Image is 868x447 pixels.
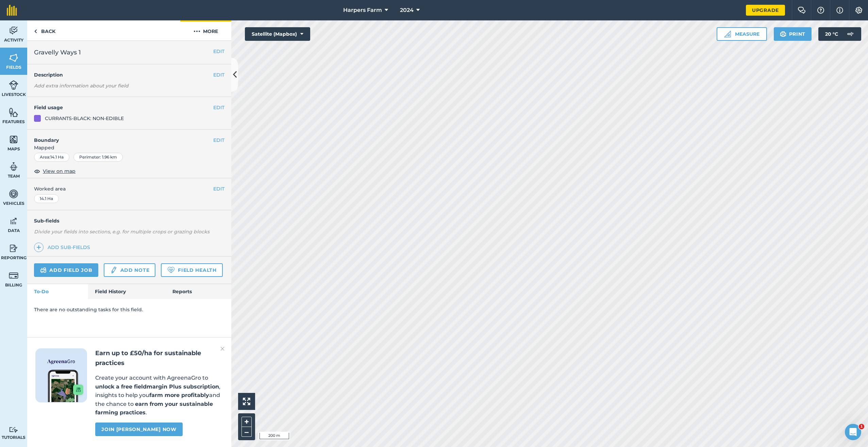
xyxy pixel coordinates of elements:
div: 14.1 Ha [34,194,59,203]
img: svg+xml;base64,PD94bWwgdmVyc2lvbj0iMS4wIiBlbmNvZGluZz0idXRmLTgiPz4KPCEtLSBHZW5lcmF0b3I6IEFkb2JlIE... [9,26,18,36]
h4: Boundary [27,130,213,144]
img: A cog icon [855,7,863,14]
a: Field Health [161,263,222,277]
strong: earn from your sustainable farming practices [95,401,213,416]
img: svg+xml;base64,PHN2ZyB4bWxucz0iaHR0cDovL3d3dy53My5vcmcvMjAwMC9zdmciIHdpZHRoPSIxOSIgaGVpZ2h0PSIyNC... [780,30,786,38]
h4: Description [34,71,224,79]
img: Two speech bubbles overlapping with the left bubble in the forefront [798,7,806,14]
div: Perimeter : 1.96 km [73,153,123,162]
img: svg+xml;base64,PD94bWwgdmVyc2lvbj0iMS4wIiBlbmNvZGluZz0idXRmLTgiPz4KPCEtLSBHZW5lcmF0b3I6IEFkb2JlIE... [110,266,117,274]
img: svg+xml;base64,PHN2ZyB4bWxucz0iaHR0cDovL3d3dy53My5vcmcvMjAwMC9zdmciIHdpZHRoPSI1NiIgaGVpZ2h0PSI2MC... [9,107,18,117]
img: svg+xml;base64,PHN2ZyB4bWxucz0iaHR0cDovL3d3dy53My5vcmcvMjAwMC9zdmciIHdpZHRoPSI5IiBoZWlnaHQ9IjI0Ii... [34,27,37,35]
img: svg+xml;base64,PD94bWwgdmVyc2lvbj0iMS4wIiBlbmNvZGluZz0idXRmLTgiPz4KPCEtLSBHZW5lcmF0b3I6IEFkb2JlIE... [40,266,47,274]
img: svg+xml;base64,PHN2ZyB4bWxucz0iaHR0cDovL3d3dy53My5vcmcvMjAwMC9zdmciIHdpZHRoPSIxOCIgaGVpZ2h0PSIyNC... [34,167,40,175]
a: Upgrade [746,5,785,16]
a: Add note [104,263,155,277]
a: To-Do [27,284,88,299]
img: Four arrows, one pointing top left, one top right, one bottom right and the last bottom left [243,398,250,405]
div: CURRANTS-BLACK: NON-EDIBLE [45,115,124,122]
img: svg+xml;base64,PHN2ZyB4bWxucz0iaHR0cDovL3d3dy53My5vcmcvMjAwMC9zdmciIHdpZHRoPSI1NiIgaGVpZ2h0PSI2MC... [9,134,18,145]
span: Gravelly Ways 1 [34,48,81,57]
button: – [241,427,252,437]
a: Reports [166,284,231,299]
img: svg+xml;base64,PD94bWwgdmVyc2lvbj0iMS4wIiBlbmNvZGluZz0idXRmLTgiPz4KPCEtLSBHZW5lcmF0b3I6IEFkb2JlIE... [9,216,18,226]
img: Screenshot of the Gro app [48,370,83,402]
iframe: Intercom live chat [845,424,861,440]
div: Area : 14.1 Ha [34,153,69,162]
img: svg+xml;base64,PHN2ZyB4bWxucz0iaHR0cDovL3d3dy53My5vcmcvMjAwMC9zdmciIHdpZHRoPSIyMCIgaGVpZ2h0PSIyNC... [194,27,200,35]
span: Worked area [34,185,224,193]
span: 1 [859,424,864,429]
a: Join [PERSON_NAME] now [95,423,182,436]
img: svg+xml;base64,PD94bWwgdmVyc2lvbj0iMS4wIiBlbmNvZGluZz0idXRmLTgiPz4KPCEtLSBHZW5lcmF0b3I6IEFkb2JlIE... [9,189,18,199]
strong: unlock a free fieldmargin Plus subscription [95,383,219,390]
span: Mapped [27,144,231,151]
img: svg+xml;base64,PHN2ZyB4bWxucz0iaHR0cDovL3d3dy53My5vcmcvMjAwMC9zdmciIHdpZHRoPSIxNCIgaGVpZ2h0PSIyNC... [36,243,41,251]
button: + [241,417,252,427]
img: svg+xml;base64,PHN2ZyB4bWxucz0iaHR0cDovL3d3dy53My5vcmcvMjAwMC9zdmciIHdpZHRoPSI1NiIgaGVpZ2h0PSI2MC... [9,53,18,63]
img: svg+xml;base64,PD94bWwgdmVyc2lvbj0iMS4wIiBlbmNvZGluZz0idXRmLTgiPz4KPCEtLSBHZW5lcmF0b3I6IEFkb2JlIE... [9,270,18,281]
span: View on map [43,167,76,175]
span: 20 ° C [825,27,838,41]
img: svg+xml;base64,PD94bWwgdmVyc2lvbj0iMS4wIiBlbmNvZGluZz0idXRmLTgiPz4KPCEtLSBHZW5lcmF0b3I6IEFkb2JlIE... [9,162,18,172]
button: Print [774,27,812,41]
img: svg+xml;base64,PD94bWwgdmVyc2lvbj0iMS4wIiBlbmNvZGluZz0idXRmLTgiPz4KPCEtLSBHZW5lcmF0b3I6IEFkb2JlIE... [9,80,18,90]
button: 20 °C [818,27,861,41]
h2: Earn up to £50/ha for sustainable practices [95,348,223,368]
span: Harpers Farm [343,6,382,14]
p: There are no outstanding tasks for this field. [34,306,224,313]
p: Create your account with AgreenaGro to , insights to help you and the chance to . [95,374,223,417]
button: More [180,20,231,40]
img: svg+xml;base64,PD94bWwgdmVyc2lvbj0iMS4wIiBlbmNvZGluZz0idXRmLTgiPz4KPCEtLSBHZW5lcmF0b3I6IEFkb2JlIE... [9,427,18,433]
img: A question mark icon [817,7,825,14]
span: 2024 [400,6,414,14]
button: Satellite (Mapbox) [245,27,310,41]
a: Back [27,20,62,40]
img: svg+xml;base64,PD94bWwgdmVyc2lvbj0iMS4wIiBlbmNvZGluZz0idXRmLTgiPz4KPCEtLSBHZW5lcmF0b3I6IEFkb2JlIE... [844,27,857,41]
button: View on map [34,167,76,175]
em: Divide your fields into sections, e.g. for multiple crops or grazing blocks [34,229,210,235]
button: EDIT [213,104,224,111]
h4: Sub-fields [27,217,231,225]
button: Measure [717,27,767,41]
button: EDIT [213,185,224,193]
button: EDIT [213,48,224,55]
img: Ruler icon [724,31,731,37]
h4: Field usage [34,104,213,111]
button: EDIT [213,136,224,144]
em: Add extra information about your field [34,83,129,89]
img: fieldmargin Logo [7,5,17,16]
a: Field History [88,284,165,299]
button: EDIT [213,71,224,79]
img: svg+xml;base64,PD94bWwgdmVyc2lvbj0iMS4wIiBlbmNvZGluZz0idXRmLTgiPz4KPCEtLSBHZW5lcmF0b3I6IEFkb2JlIE... [9,243,18,253]
img: svg+xml;base64,PHN2ZyB4bWxucz0iaHR0cDovL3d3dy53My5vcmcvMjAwMC9zdmciIHdpZHRoPSIyMiIgaGVpZ2h0PSIzMC... [220,345,224,353]
img: svg+xml;base64,PHN2ZyB4bWxucz0iaHR0cDovL3d3dy53My5vcmcvMjAwMC9zdmciIHdpZHRoPSIxNyIgaGVpZ2h0PSIxNy... [836,6,843,14]
strong: farm more profitably [149,392,209,398]
a: Add field job [34,263,98,277]
a: Add sub-fields [34,243,93,252]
